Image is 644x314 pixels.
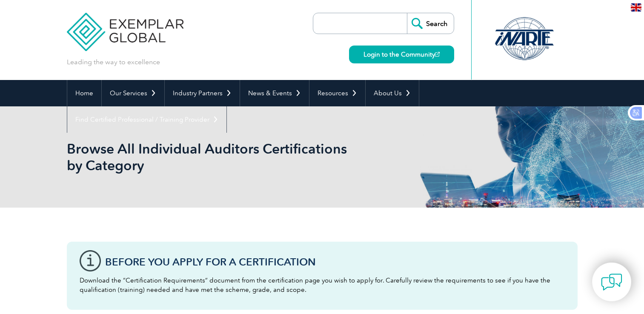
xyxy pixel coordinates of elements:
a: Find Certified Professional / Training Provider [67,106,226,133]
a: About Us [366,80,419,106]
p: Leading the way to excellence [67,57,160,67]
img: contact-chat.png [601,271,622,293]
a: Our Services [102,80,164,106]
input: Search [407,13,454,34]
a: Industry Partners [165,80,240,106]
a: Resources [309,80,365,106]
img: en [631,3,641,11]
p: Download the “Certification Requirements” document from the certification page you wish to apply ... [80,276,565,294]
a: Home [67,80,101,106]
h3: Before You Apply For a Certification [105,257,565,267]
h1: Browse All Individual Auditors Certifications by Category [67,140,394,174]
a: Login to the Community [349,46,454,63]
a: News & Events [240,80,309,106]
img: open_square.png [435,52,440,57]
